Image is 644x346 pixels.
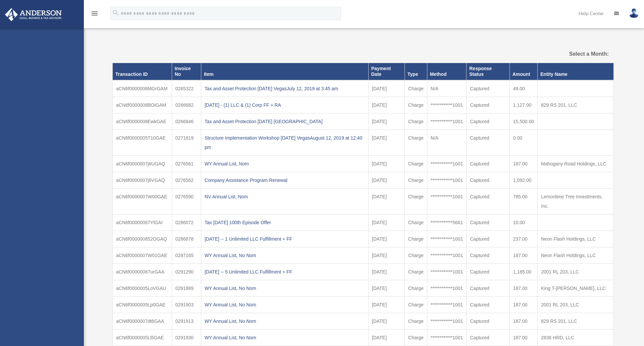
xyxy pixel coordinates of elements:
[509,280,537,296] td: 187.00
[535,49,609,59] label: Select a Month:
[368,313,405,329] td: [DATE]
[467,97,509,113] td: Captured
[368,172,405,188] td: [DATE]
[509,130,537,155] td: 0.00
[427,63,467,80] th: Method
[201,63,368,80] th: Item
[405,214,427,231] td: Charge
[368,188,405,214] td: [DATE]
[405,113,427,130] td: Charge
[405,188,427,214] td: Charge
[538,247,614,263] td: Neon Flash Holdings, LLC
[172,313,201,329] td: 0291913
[467,214,509,231] td: Captured
[205,176,365,185] div: Company Assistance Program Renewal
[629,8,639,18] img: User Pic
[467,188,509,214] td: Captured
[113,113,172,130] td: aCN6f0000008EwkGAE
[509,313,537,329] td: 187.00
[467,80,509,97] td: Captured
[467,113,509,130] td: Captured
[467,247,509,263] td: Captured
[509,113,537,130] td: 15,500.00
[509,63,537,80] th: Amount
[509,214,537,231] td: 10.00
[205,251,365,260] div: WY Annual List, No Nom
[172,130,201,155] td: 0271819
[113,280,172,296] td: aCN6f0000005LoVGAU
[172,97,201,113] td: 0266682
[205,133,365,152] div: Structure Implementation Workshop [DATE] VegasAugust 12, 2019 at 12:40 pm
[113,247,172,263] td: aCN6f0000007W01GAE
[405,155,427,172] td: Charge
[405,263,427,280] td: Charge
[368,155,405,172] td: [DATE]
[368,247,405,263] td: [DATE]
[205,84,365,93] div: Tax and Asset Protection [DATE] VegasJuly 12, 2019 at 3:45 am
[405,296,427,313] td: Charge
[509,80,537,97] td: 49.00
[538,263,614,280] td: 2001 RL 203, LLC
[113,296,172,313] td: aCN6f0000005Lp0GAE
[509,329,537,346] td: 187.00
[368,97,405,113] td: [DATE]
[509,263,537,280] td: 1,185.00
[113,188,172,214] td: aCN6f0000007W00GAE
[113,63,172,80] th: Transaction ID
[113,313,172,329] td: aCN6f0000007dt6GAA
[405,329,427,346] td: Charge
[368,329,405,346] td: [DATE]
[467,329,509,346] td: Captured
[405,63,427,80] th: Type
[467,155,509,172] td: Captured
[405,231,427,247] td: Charge
[205,333,365,342] div: WY Annual List, No Nom
[509,296,537,313] td: 187.00
[538,313,614,329] td: 829 RS 201, LLC
[113,97,172,113] td: aCN6f0000008BOiGAM
[509,231,537,247] td: 237.00
[205,316,365,326] div: WY Annual List, No Nom
[368,296,405,313] td: [DATE]
[172,188,201,214] td: 0276590
[113,329,172,346] td: aCN6f0000005Ll5GAE
[509,172,537,188] td: 1,092.00
[172,80,201,97] td: 0265322
[405,172,427,188] td: Charge
[91,9,99,17] i: menu
[405,313,427,329] td: Charge
[172,231,201,247] td: 0286878
[467,130,509,155] td: Captured
[205,192,365,201] div: NV Annual List, Nom
[368,214,405,231] td: [DATE]
[368,80,405,97] td: [DATE]
[368,263,405,280] td: [DATE]
[467,231,509,247] td: Captured
[467,263,509,280] td: Captured
[112,9,119,16] i: search
[205,100,365,110] div: [DATE] - (1) LLC & (1) Corp FF + RA
[205,159,365,168] div: WY Annual List, Nom
[538,155,614,172] td: Mahogany Road Holdings, LLC
[113,155,172,172] td: aCN6f0000007j6UGAQ
[205,117,365,126] div: Tax and Asset Protection [DATE] [GEOGRAPHIC_DATA]
[172,296,201,313] td: 0291903
[538,97,614,113] td: 829 RS 201, LLC
[172,280,201,296] td: 0291889
[172,263,201,280] td: 0291290
[205,218,365,227] div: Tax [DATE] 100th Episode Offer
[368,231,405,247] td: [DATE]
[205,267,365,277] div: [DATE] -- 5 Unlimited LLC Fulfillment + FF
[467,63,509,80] th: Response Status
[172,172,201,188] td: 0276562
[467,280,509,296] td: Captured
[113,214,172,231] td: aCN6f00000087YlGAI
[172,113,201,130] td: 0266846
[113,263,172,280] td: aCN6f00000087urGAA
[405,130,427,155] td: Charge
[405,80,427,97] td: Charge
[205,284,365,293] div: WY Annual List, No Nom
[113,231,172,247] td: aCN6f000000852OGAQ
[538,63,614,80] th: Entity Name
[113,172,172,188] td: aCN6f0000007j6VGAQ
